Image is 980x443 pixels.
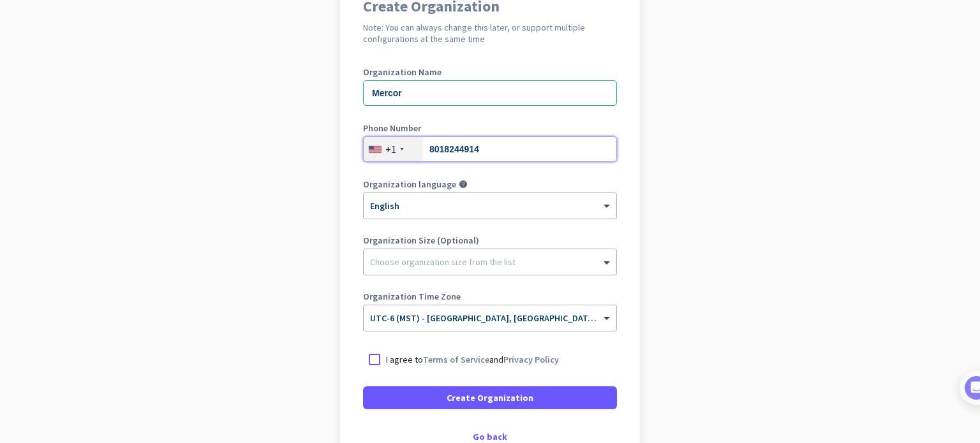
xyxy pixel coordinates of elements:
label: Phone Number [363,124,617,133]
div: Go back [363,432,617,441]
label: Organization Size (Optional) [363,236,617,245]
a: Terms of Service [423,354,489,365]
label: Organization Name [363,68,617,76]
button: Create Organization [363,386,617,409]
label: Organization Time Zone [363,292,617,301]
input: What is the name of your organization? [363,80,617,106]
input: 201-555-0123 [363,136,617,162]
h2: Note: You can always change this later, or support multiple configurations at the same time [363,22,617,45]
div: +1 [385,143,396,156]
span: Create Organization [447,391,533,404]
p: I agree to and [386,353,559,366]
label: Organization language [363,180,456,189]
i: help [459,180,468,189]
a: Privacy Policy [503,354,559,365]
